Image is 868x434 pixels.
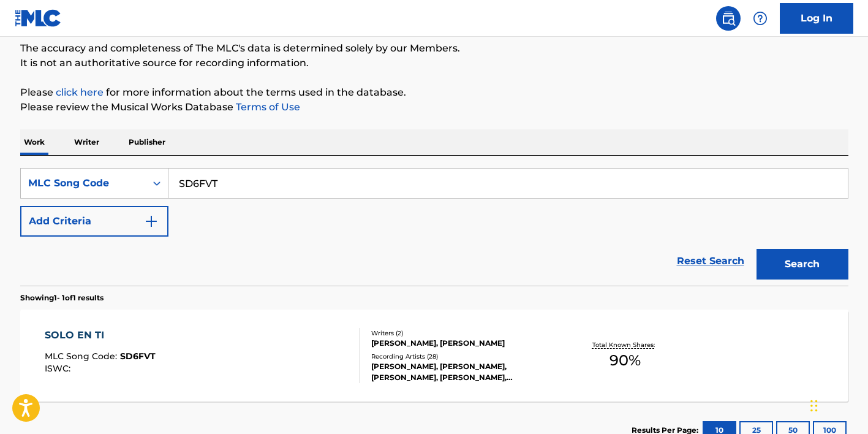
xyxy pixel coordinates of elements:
[233,101,300,113] a: Terms of Use
[20,41,848,56] p: The accuracy and completeness of The MLC's data is determined solely by our Members.
[807,375,868,434] iframe: Chat Widget
[20,310,848,402] a: SOLO EN TIMLC Song Code:SD6FVTISWC:Writers (2)[PERSON_NAME], [PERSON_NAME]Recording Artists (28)[...
[371,352,556,361] div: Recording Artists ( 28 )
[371,329,556,338] div: Writers ( 2 )
[371,361,556,383] div: [PERSON_NAME], [PERSON_NAME], [PERSON_NAME], [PERSON_NAME], [PERSON_NAME]
[807,375,868,434] div: Widget de chat
[753,11,768,26] img: help
[371,338,556,349] div: [PERSON_NAME], [PERSON_NAME]
[70,129,103,155] p: Writer
[125,129,169,155] p: Publisher
[716,6,741,31] a: Public Search
[748,6,772,31] div: Help
[20,100,848,115] p: Please review the Musical Works Database
[45,351,120,362] span: MLC Song Code :
[20,168,848,286] form: Search Form
[120,351,156,362] span: SD6FVT
[20,85,848,100] p: Please for more information about the terms used in the database.
[56,86,104,98] a: click here
[20,206,168,237] button: Add Criteria
[45,328,156,343] div: SOLO EN TI
[810,387,818,424] div: Arrastrar
[721,11,736,26] img: search
[20,129,48,155] p: Work
[45,363,74,374] span: ISWC :
[671,248,750,275] a: Reset Search
[757,249,848,280] button: Search
[592,340,658,349] p: Total Known Shares:
[20,292,104,303] p: Showing 1 - 1 of 1 results
[20,56,848,70] p: It is not an authoritative source for recording information.
[28,176,138,191] div: MLC Song Code
[780,3,853,34] a: Log In
[144,214,159,229] img: 9d2ae6d4665cec9f34b9.svg
[609,349,641,371] span: 90 %
[15,9,62,27] img: MLC Logo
